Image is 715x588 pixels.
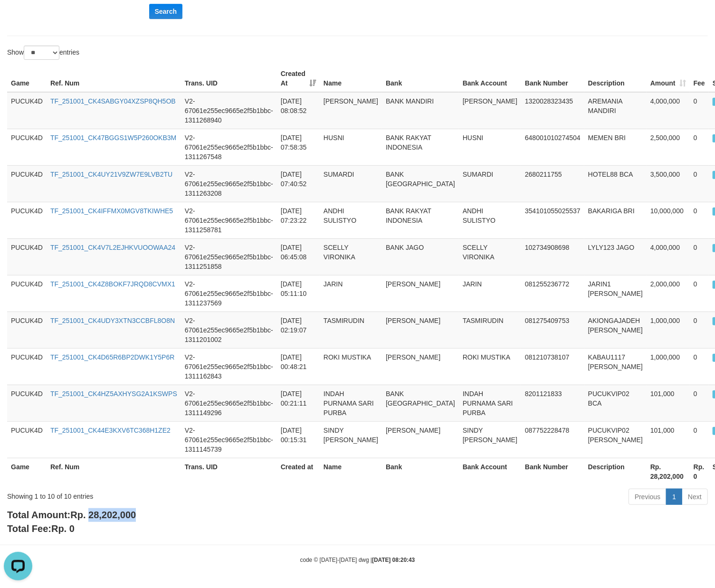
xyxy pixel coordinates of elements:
th: Name [320,65,382,92]
a: TF_251001_CK4SABGY04XZSP8QH5OB [50,97,176,105]
td: 101,000 [647,385,690,421]
td: PUCUK4D [7,385,47,421]
select: Showentries [24,46,59,60]
a: TF_251001_CK4UDY3XTN3CCBFL8O8N [50,317,175,324]
th: Bank Number [521,458,584,485]
label: Show entries [7,46,79,60]
td: [DATE] 00:48:21 [277,348,320,385]
td: INDAH PURNAMA SARI PURBA [320,385,382,421]
td: V2-67061e255ec9665e2f5b1bbc-1311162843 [181,348,277,385]
th: Amount: activate to sort column ascending [647,65,690,92]
td: ROKI MUSTIKA [320,348,382,385]
td: 0 [690,385,709,421]
b: Total Amount: [7,510,136,520]
th: Ref. Num [47,65,181,92]
td: V2-67061e255ec9665e2f5b1bbc-1311268940 [181,92,277,129]
td: HUSNI [320,129,382,165]
td: [PERSON_NAME] [320,92,382,129]
td: V2-67061e255ec9665e2f5b1bbc-1311149296 [181,385,277,421]
a: TF_251001_CK4V7L2EJHKVUOOWAA24 [50,244,175,251]
th: Bank Number [521,65,584,92]
td: AKIONGAJADEH [PERSON_NAME] [584,312,647,348]
td: 081255236772 [521,275,584,312]
td: SUMARDI [459,165,521,202]
td: [DATE] 07:40:52 [277,165,320,202]
small: code © [DATE]-[DATE] dwg | [300,557,415,563]
th: Rp. 0 [690,458,709,485]
th: Ref. Num [47,458,181,485]
td: MEMEN BRI [584,129,647,165]
td: 087752228478 [521,421,584,458]
td: 2,000,000 [647,275,690,312]
td: ANDHI SULISTYO [320,202,382,238]
td: [DATE] 05:11:10 [277,275,320,312]
a: 1 [666,489,682,505]
td: TASMIRUDIN [459,312,521,348]
td: PUCUK4D [7,312,47,348]
th: Bank Account [459,458,521,485]
td: 354101055025537 [521,202,584,238]
td: V2-67061e255ec9665e2f5b1bbc-1311201002 [181,312,277,348]
td: BANK RAKYAT INDONESIA [382,129,459,165]
span: Rp. 0 [51,523,75,534]
th: Rp. 28,202,000 [647,458,690,485]
td: BANK JAGO [382,238,459,275]
td: BANK MANDIRI [382,92,459,129]
td: 2680211755 [521,165,584,202]
b: Total Fee: [7,523,75,534]
td: ANDHI SULISTYO [459,202,521,238]
td: [DATE] 00:21:11 [277,385,320,421]
td: PUCUK4D [7,202,47,238]
td: 0 [690,348,709,385]
td: SINDY [PERSON_NAME] [320,421,382,458]
strong: [DATE] 08:20:43 [372,557,415,563]
a: TF_251001_CK44E3KXV6TC368H1ZE2 [50,427,171,434]
span: Rp. 28,202,000 [70,510,136,520]
td: 101,000 [647,421,690,458]
td: PUCUK4D [7,129,47,165]
td: AREMANIA MANDIRI [584,92,647,129]
td: [PERSON_NAME] [382,348,459,385]
td: 1,000,000 [647,312,690,348]
td: 0 [690,165,709,202]
td: PUCUK4D [7,238,47,275]
td: 8201121833 [521,385,584,421]
td: 4,000,000 [647,238,690,275]
td: V2-67061e255ec9665e2f5b1bbc-1311267548 [181,129,277,165]
td: KABAU1117 [PERSON_NAME] [584,348,647,385]
td: 0 [690,129,709,165]
a: TF_251001_CK4HZ5AXHYSG2A1KSWPS [50,390,177,398]
td: [DATE] 02:19:07 [277,312,320,348]
td: [PERSON_NAME] [382,312,459,348]
td: PUCUK4D [7,165,47,202]
td: JARIN1 [PERSON_NAME] [584,275,647,312]
th: Created At: activate to sort column ascending [277,65,320,92]
td: V2-67061e255ec9665e2f5b1bbc-1311237569 [181,275,277,312]
td: SCELLY VIRONIKA [459,238,521,275]
th: Bank [382,65,459,92]
th: Bank Account [459,65,521,92]
td: 2,500,000 [647,129,690,165]
td: BAKARIGA BRI [584,202,647,238]
td: JARIN [459,275,521,312]
td: TASMIRUDIN [320,312,382,348]
th: Fee [690,65,709,92]
a: TF_251001_CK47BGGS1W5P260OKB3M [50,134,176,142]
th: Trans. UID [181,65,277,92]
a: Next [682,489,708,505]
div: Showing 1 to 10 of 10 entries [7,488,291,501]
td: PUCUK4D [7,92,47,129]
td: V2-67061e255ec9665e2f5b1bbc-1311258781 [181,202,277,238]
a: TF_251001_CK4IFFMX0MGV8TKIWHE5 [50,207,173,215]
a: TF_251001_CK4D65R6BP2DWK1Y5P6R [50,353,174,361]
td: 3,500,000 [647,165,690,202]
td: HUSNI [459,129,521,165]
td: PUCUK4D [7,348,47,385]
td: 102734908698 [521,238,584,275]
td: ROKI MUSTIKA [459,348,521,385]
td: INDAH PURNAMA SARI PURBA [459,385,521,421]
td: SUMARDI [320,165,382,202]
td: [DATE] 07:23:22 [277,202,320,238]
td: 10,000,000 [647,202,690,238]
th: Game [7,65,47,92]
